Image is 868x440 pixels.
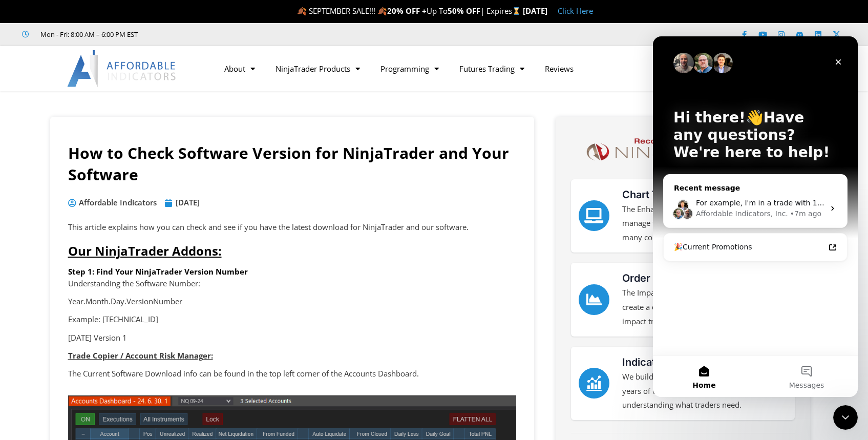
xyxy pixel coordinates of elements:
[38,28,138,40] span: Mon - Fri: 8:00 AM – 6:00 PM EST
[582,135,783,164] img: NinjaTrader Logo | Affordable Indicators – NinjaTrader
[68,312,516,327] p: Example: [TECHNICAL_ID]
[622,188,684,201] a: Chart Trader
[214,57,265,80] a: About
[448,6,480,16] strong: 50% OFF
[297,6,523,16] span: 🍂 SEPTEMBER SALE!!! 🍂 Up To | Expires
[43,172,135,183] div: Affordable Indicators, Inc.
[68,242,222,259] span: Our NinjaTrader Addons:
[535,57,584,80] a: Reviews
[102,320,205,361] button: Messages
[579,284,609,315] a: Order Flow
[387,6,427,16] strong: 20% OFF +
[622,286,787,329] p: The Impact Order Flow analyzes tick data to create a dynamic display of details that truly impact...
[370,57,449,80] a: Programming
[513,7,520,15] img: ⌛
[622,272,676,284] a: Order Flow
[68,350,213,361] strong: Trade Copier / Account Risk Manager:
[68,331,516,345] p: [DATE] Version 1
[653,36,858,397] iframe: Intercom live chat
[622,356,671,368] a: Indicators
[68,277,516,291] p: Understanding the Software Number:
[579,368,609,399] a: Indicators
[15,201,190,220] a: 🎉Current Promotions
[449,57,535,80] a: Futures Trading
[558,6,593,16] a: Click Here
[622,370,787,413] p: We build the best NinjaTrader indicators with years of experience in trading futures and understa...
[176,197,200,207] time: [DATE]
[68,367,516,381] p: The Current Software Download info can be found in the top left corner of the Accounts Dashboard.
[214,57,660,80] nav: Menu
[67,50,177,87] img: LogoAI | Affordable Indicators – NinjaTrader
[152,29,306,39] iframe: Customer reviews powered by Trustpilot
[523,6,547,16] strong: [DATE]
[833,405,858,430] iframe: To enrich screen reader interactions, please activate Accessibility in Grammarly extension settings
[265,57,370,80] a: NinjaTrader Products
[579,200,609,231] a: Chart Trader
[622,202,787,245] p: The Enhanced Chart Trader makes it easy to manage trades in a Chart window by solving many common...
[68,142,516,185] h1: How to Check Software Version for NinjaTrader and Your Software
[68,267,516,277] h6: Step 1: Find Your NinjaTrader Version Number
[21,205,172,216] div: 🎉Current Promotions
[136,345,172,352] span: Messages
[137,172,168,183] div: • 7m ago
[68,220,516,235] p: This article explains how you can check and see if you have the latest download for NinjaTrader a...
[68,295,516,309] p: Year.Month.Day.VersionNumber
[39,345,62,352] span: Home
[176,16,195,35] div: Close
[76,196,157,210] span: Affordable Indicators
